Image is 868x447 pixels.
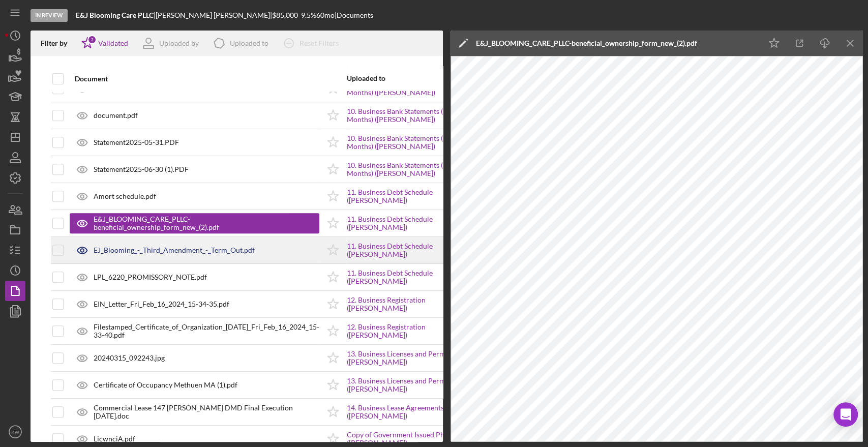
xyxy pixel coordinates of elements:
[347,269,474,285] a: 11. Business Debt Schedule ([PERSON_NAME])
[94,435,135,443] div: LicwnciA.pdf
[347,377,474,393] a: 13. Business Licenses and Permits ([PERSON_NAME])
[316,11,335,19] div: 60 mo
[87,35,97,44] div: 2
[347,74,410,82] div: Uploaded to
[476,39,697,47] div: E&J_BLOOMING_CARE_PLLC-beneficial_ownership_form_new_(2).pdf
[94,138,179,146] div: Statement2025-05-31.PDF
[276,33,349,53] button: Reset Filters
[272,11,298,19] span: $85,000
[94,111,138,120] div: document.pdf
[301,11,316,19] div: 9.5 %
[41,39,75,47] div: Filter by
[347,350,474,366] a: 13. Business Licenses and Permits ([PERSON_NAME])
[347,161,474,177] a: 10. Business Bank Statements (Last 3 Months) ([PERSON_NAME])
[94,273,207,281] div: LPL_6220_PROMISSORY_NOTE.pdf
[347,323,474,339] a: 12. Business Registration ([PERSON_NAME])
[94,404,319,420] div: Commercial Lease 147 [PERSON_NAME] DMD Final Execution [DATE].doc
[347,431,474,447] a: Copy of Government Issued Photo ID ([PERSON_NAME])
[11,429,19,435] text: KW
[347,242,474,258] a: 11. Business Debt Schedule ([PERSON_NAME])
[94,192,156,200] div: Amort schedule.pdf
[347,296,474,312] a: 12. Business Registration ([PERSON_NAME])
[230,39,268,47] div: Uploaded to
[94,300,229,308] div: EIN_Letter_Fri_Feb_16_2024_15-34-35.pdf
[94,354,165,362] div: 20240315_092243.jpg
[31,9,68,22] div: In Review
[76,11,154,19] b: E&J Blooming Care PLLC
[347,404,474,420] a: 14. Business Lease Agreements ([PERSON_NAME])
[300,33,339,53] div: Reset Filters
[98,39,128,47] div: Validated
[75,75,319,83] div: Document
[76,11,156,19] div: |
[347,134,474,151] a: 10. Business Bank Statements (Last 3 Months) ([PERSON_NAME])
[347,188,474,204] a: 11. Business Debt Schedule ([PERSON_NAME])
[335,11,373,19] div: | Documents
[347,107,474,124] a: 10. Business Bank Statements (Last 3 Months) ([PERSON_NAME])
[159,39,199,47] div: Uploaded by
[94,165,189,173] div: Statement2025-06-30 (1).PDF
[94,215,309,231] div: E&J_BLOOMING_CARE_PLLC-beneficial_ownership_form_new_(2).pdf
[347,215,474,231] a: 11. Business Debt Schedule ([PERSON_NAME])
[156,11,272,19] div: [PERSON_NAME] [PERSON_NAME] |
[94,323,319,339] div: Filestamped_Certificate_of_Organization_[DATE]_Fri_Feb_16_2024_15-33-40.pdf
[833,402,858,427] div: Open Intercom Messenger
[94,246,255,254] div: EJ_Blooming_-_Third_Amendment_-_Term_Out.pdf
[94,381,237,389] div: Certificate of Occupancy Methuen MA (1).pdf
[5,422,25,442] button: KW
